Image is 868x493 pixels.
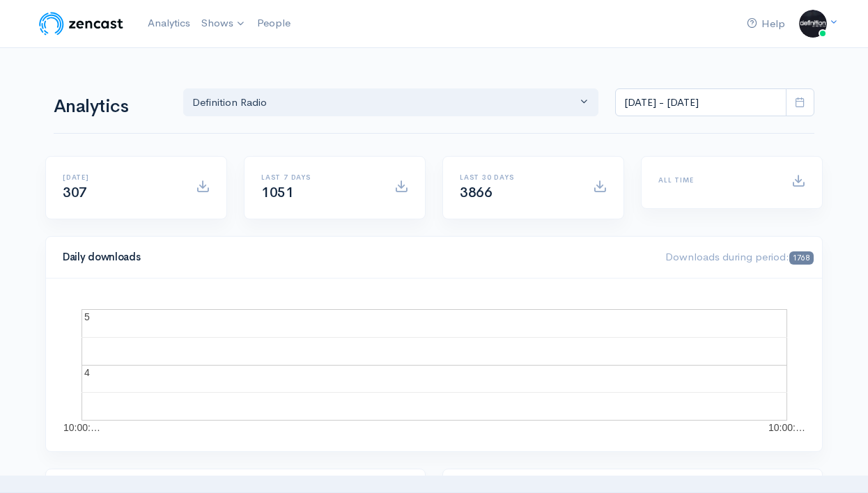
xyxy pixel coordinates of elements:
a: Help [741,9,791,39]
img: ... [799,10,827,38]
span: 1768 [789,251,814,265]
span: Downloads during period: [665,250,814,263]
h6: Last 7 days [261,173,378,181]
input: analytics date range selector [615,88,786,117]
a: Shows [196,8,251,39]
button: Definition Radio [183,88,598,117]
a: Analytics [142,8,196,38]
h4: Daily downloads [63,251,649,263]
img: ZenCast Logo [37,10,125,38]
h6: [DATE] [63,173,179,181]
a: People [251,8,296,38]
text: 10:00:… [63,422,100,433]
text: 5 [84,311,90,322]
h6: Last 30 days [460,173,576,181]
span: 307 [63,184,87,201]
text: 10:00:… [768,422,805,433]
svg: A chart. [63,295,805,435]
h6: All time [658,176,775,184]
div: Definition Radio [192,95,577,111]
text: 4 [84,367,90,378]
h1: Analytics [54,97,166,117]
span: 1051 [261,184,293,201]
span: 3866 [460,184,492,201]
